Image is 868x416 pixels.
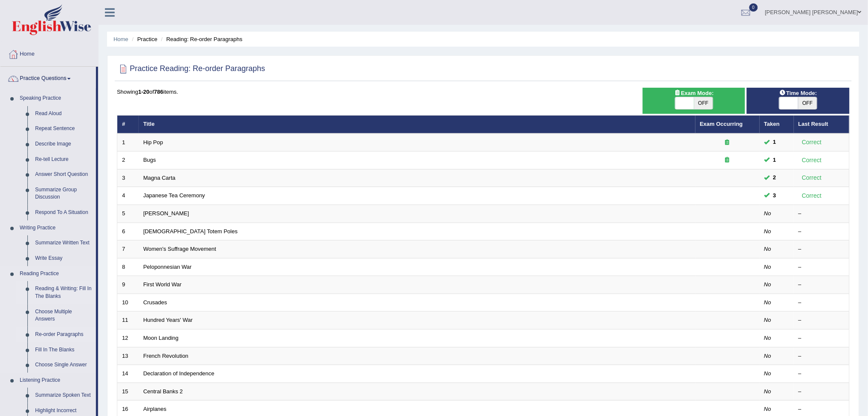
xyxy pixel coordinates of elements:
[143,228,238,235] a: [DEMOGRAPHIC_DATA] Totem Poles
[31,342,96,358] a: Fill In The Blanks
[117,88,850,96] div: Showing of items.
[143,317,193,323] a: Hundred Years' War
[794,116,850,134] th: Last Result
[764,353,772,359] em: No
[764,246,772,252] em: No
[31,304,96,327] a: Choose Multiple Answers
[694,97,713,109] span: OFF
[154,89,164,95] b: 786
[799,299,845,307] div: –
[799,316,845,324] div: –
[16,373,96,388] a: Listening Practice
[799,173,826,183] div: Correct
[16,91,96,106] a: Speaking Practice
[799,334,845,342] div: –
[143,139,163,146] a: Hip Pop
[117,329,139,347] td: 12
[143,210,189,217] a: [PERSON_NAME]
[143,370,215,377] a: Declaration of Independence
[117,312,139,330] td: 11
[764,299,772,306] em: No
[799,405,845,413] div: –
[117,383,139,401] td: 15
[764,317,772,323] em: No
[117,347,139,365] td: 13
[764,228,772,235] em: No
[31,235,96,251] a: Summarize Written Text
[799,370,845,378] div: –
[117,134,139,152] td: 1
[799,228,845,236] div: –
[117,187,139,205] td: 4
[117,152,139,169] td: 2
[770,156,780,165] span: You can still take this question
[143,192,205,199] a: Japanese Tea Ceremony
[143,353,189,359] a: French Revolution
[130,35,157,43] li: Practice
[143,281,182,288] a: First World War
[799,263,845,271] div: –
[143,335,179,341] a: Moon Landing
[799,281,845,289] div: –
[799,155,826,165] div: Correct
[776,89,820,98] span: Time Mode:
[31,121,96,137] a: Repeat Sentence
[159,35,242,43] li: Reading: Re-order Paragraphs
[117,223,139,241] td: 6
[117,169,139,187] td: 3
[700,121,743,127] a: Exam Occurring
[764,281,772,288] em: No
[31,167,96,182] a: Answer Short Question
[799,191,826,201] div: Correct
[117,294,139,312] td: 10
[799,210,845,218] div: –
[143,264,192,270] a: Peloponnesian War
[764,406,772,412] em: No
[799,137,826,147] div: Correct
[0,42,98,64] a: Home
[143,299,167,306] a: Crusades
[31,327,96,342] a: Re-order Paragraphs
[31,137,96,152] a: Describe Image
[764,388,772,395] em: No
[143,406,167,412] a: Airplanes
[31,251,96,266] a: Write Essay
[117,258,139,276] td: 8
[31,152,96,167] a: Re-tell Lecture
[16,220,96,236] a: Writing Practice
[31,106,96,122] a: Read Aloud
[117,205,139,223] td: 5
[117,365,139,383] td: 14
[643,88,746,114] div: Show exams occurring in exams
[113,36,128,42] a: Home
[770,191,780,200] span: You can still take this question
[799,388,845,396] div: –
[143,246,216,252] a: Women's Suffrage Movement
[764,210,772,217] em: No
[31,281,96,304] a: Reading & Writing: Fill In The Blanks
[138,89,149,95] b: 1-20
[117,241,139,259] td: 7
[31,388,96,403] a: Summarize Spoken Text
[16,266,96,282] a: Reading Practice
[700,156,755,164] div: Exam occurring question
[139,116,695,134] th: Title
[143,388,183,395] a: Central Banks 2
[749,3,758,12] span: 0
[798,97,817,109] span: OFF
[799,245,845,253] div: –
[700,139,755,147] div: Exam occurring question
[117,116,139,134] th: #
[770,173,780,182] span: You can still take this question
[0,67,96,88] a: Practice Questions
[760,116,794,134] th: Taken
[764,335,772,341] em: No
[143,175,176,181] a: Magna Carta
[764,370,772,377] em: No
[799,352,845,360] div: –
[770,138,780,147] span: You can still take this question
[764,264,772,270] em: No
[671,89,717,98] span: Exam Mode:
[31,205,96,220] a: Respond To A Situation
[117,62,265,75] h2: Practice Reading: Re-order Paragraphs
